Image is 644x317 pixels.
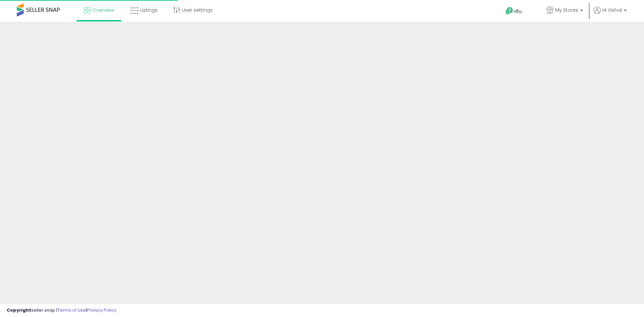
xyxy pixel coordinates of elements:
[500,2,536,22] a: Help
[92,7,114,13] span: Overview
[555,7,578,13] span: My Stores
[602,7,622,13] span: Hi Vishal
[514,9,523,14] span: Help
[140,7,158,13] span: Listings
[594,7,627,22] a: Hi Vishal
[505,7,514,15] i: Get Help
